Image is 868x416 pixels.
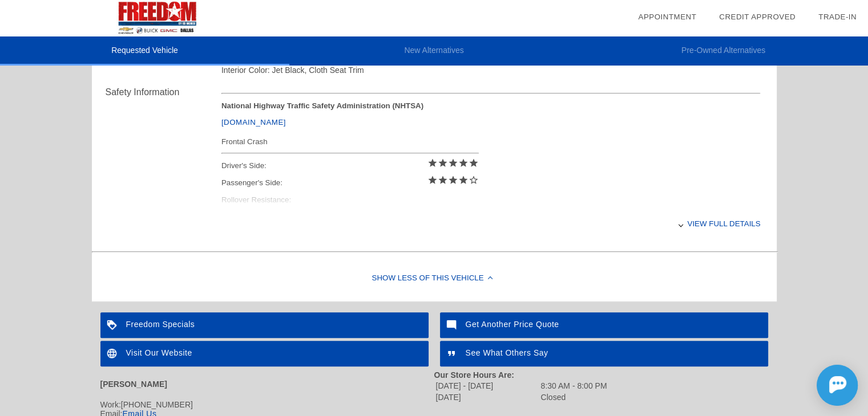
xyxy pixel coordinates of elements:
[100,312,126,338] img: ic_loyalty_white_24dp_2x.png
[100,341,429,366] a: Visit Our Website
[100,400,434,409] div: Work:
[719,13,796,21] a: Credit Approved
[469,175,479,185] i: star_border
[221,210,761,238] div: View full details
[638,13,696,21] a: Appointment
[221,157,479,174] div: Driver's Side:
[100,341,126,366] img: ic_language_white_24dp_2x.png
[438,175,448,185] i: star
[106,85,221,99] div: Safety Information
[221,174,479,191] div: Passenger's Side:
[427,175,438,185] i: star
[100,380,167,389] strong: [PERSON_NAME]
[440,341,768,366] a: See What Others Say
[818,13,857,21] a: Trade-In
[458,158,469,168] i: star
[579,36,868,66] li: Pre-Owned Alternatives
[221,101,423,110] strong: National Highway Traffic Safety Administration (NHTSA)
[435,381,539,391] td: [DATE] - [DATE]
[440,341,466,366] img: ic_format_quote_white_24dp_2x.png
[540,392,608,402] td: Closed
[221,134,479,149] div: Frontal Crash
[434,370,514,380] strong: Our Store Hours Are:
[221,118,286,127] a: [DOMAIN_NAME]
[438,158,448,168] i: star
[100,312,429,338] a: Freedom Specials
[121,400,193,409] span: [PHONE_NUMBER]
[448,158,458,168] i: star
[469,158,479,168] i: star
[540,381,608,391] td: 8:30 AM - 8:00 PM
[440,312,466,338] img: ic_mode_comment_white_24dp_2x.png
[440,312,768,338] a: Get Another Price Quote
[289,36,579,66] li: New Alternatives
[435,392,539,402] td: [DATE]
[448,175,458,185] i: star
[92,256,777,301] div: Show Less of this Vehicle
[765,354,868,416] iframe: Chat Assistance
[427,158,438,168] i: star
[458,175,469,185] i: star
